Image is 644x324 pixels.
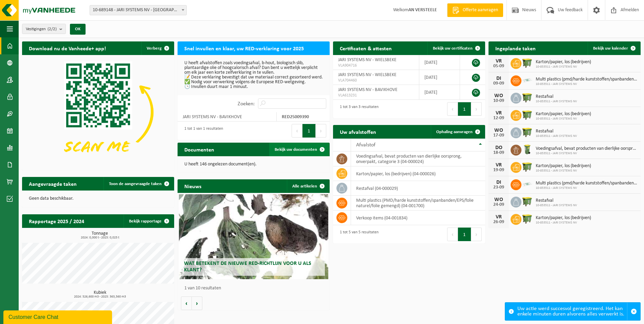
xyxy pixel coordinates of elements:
[521,57,533,69] img: WB-1100-HPE-GN-50
[356,142,375,148] span: Afvalstof
[492,93,505,98] div: WO
[536,117,591,121] span: 10-853511 - JARI SYSTEMS NV
[338,87,398,92] span: JARI SYSTEMS NV - BAVIKHOVE
[588,41,640,55] a: Bekijk uw kalender
[181,123,223,138] div: 1 tot 1 van 1 resultaten
[492,162,505,168] div: VR
[433,46,473,51] span: Bekijk uw certificaten
[25,236,174,239] span: 2024: 0,000 t - 2025: 0,025 t
[517,303,627,320] div: Uw actie werd succesvol geregistreerd. Het kan enkele minuten duren alvorens alles verwerkt is.
[521,109,533,121] img: WB-1100-HPE-GN-50
[521,161,533,173] img: WB-1100-HPE-GN-50
[179,194,328,279] a: Wat betekent de nieuwe RED-richtlijn voor u als klant?
[338,93,414,98] span: VLA613231
[536,186,637,190] span: 10-853511 - JARI SYSTEMS NV
[492,76,505,81] div: DI
[492,133,505,138] div: 17-09
[492,150,505,155] div: 18-09
[184,261,311,273] span: Wat betekent de nieuwe RED-richtlijn voor u als klant?
[492,180,505,185] div: DI
[25,231,174,239] h3: Tonnage
[436,130,473,134] span: Ophaling aanvragen
[536,77,637,82] span: Multi plastics (pmd/harde kunststoffen/spanbanden/eps/folie naturel/folie gemeng...
[536,163,591,169] span: Karton/papier, los (bedrijven)
[536,151,637,156] span: 10-853511 - JARI SYSTEMS NV
[333,41,399,55] h2: Certificaten & attesten
[25,290,174,299] h3: Kubiek
[536,134,577,138] span: 10-853511 - JARI SYSTEMS NV
[471,228,482,241] button: Next
[90,5,186,15] span: 10-689148 - JARI SYSTEMS NV - BAVIKHOVE
[141,41,173,55] button: Verberg
[22,214,91,228] h2: Rapportage 2025 / 2024
[536,181,637,186] span: Multi plastics (pmd/harde kunststoffen/spanbanden/eps/folie naturel/folie gemeng...
[3,309,113,324] iframe: chat widget
[275,147,317,152] span: Bekijk uw documenten
[147,46,162,51] span: Verberg
[593,46,628,51] span: Bekijk uw kalender
[492,58,505,64] div: VR
[178,179,208,193] h2: Nieuws
[178,143,221,156] h2: Documenten
[22,41,113,55] h2: Download nu de Vanheede+ app!
[521,126,533,138] img: WB-1100-HPE-GN-50
[419,70,460,85] td: [DATE]
[492,110,505,116] div: VR
[536,203,577,208] span: 10-853511 - JARI SYSTEMS NV
[492,168,505,173] div: 19-09
[351,211,485,225] td: verkoop items (04-001834)
[536,169,591,173] span: 10-853511 - JARI SYSTEMS NV
[22,177,84,190] h2: Aangevraagde taken
[492,81,505,86] div: 09-09
[521,144,533,155] img: WB-0140-HPE-GN-50
[351,181,485,196] td: restafval (04-000029)
[333,125,383,138] h2: Uw afvalstoffen
[29,196,167,201] p: Geen data beschikbaar.
[492,220,505,224] div: 26-09
[492,185,505,190] div: 23-09
[492,145,505,150] div: DO
[238,101,255,107] label: Zoeken:
[184,61,323,89] p: U heeft afvalstoffen zoals voedingsafval, b-hout, biologisch slib, plantaardige olie of hoogcalor...
[447,3,503,17] a: Offerte aanvragen
[521,178,533,190] img: LP-SK-00500-LPE-16
[336,227,379,242] div: 1 tot 5 van 5 resultaten
[431,125,484,139] a: Ophaling aanvragen
[178,41,311,55] h2: Snel invullen en klaar, uw RED-verklaring voor 2025
[471,102,482,116] button: Next
[521,74,533,86] img: LP-SK-00500-LPE-16
[536,100,577,104] span: 10-853511 - JARI SYSTEMS NV
[458,228,471,241] button: 1
[316,124,326,138] button: Next
[419,85,460,100] td: [DATE]
[192,296,202,310] button: Volgende
[302,124,316,138] button: 1
[447,102,458,116] button: Previous
[419,55,460,70] td: [DATE]
[492,98,505,103] div: 10-09
[184,286,326,291] p: 1 van 10 resultaten
[25,295,174,299] span: 2024: 526,600 m3 - 2025: 363,560 m3
[536,198,577,203] span: Restafval
[536,82,637,86] span: 10-853511 - JARI SYSTEMS NV
[351,151,485,166] td: voedingsafval, bevat producten van dierlijke oorsprong, onverpakt, categorie 3 (04-000024)
[338,72,397,77] span: JARI SYSTEMS NV - WIELSBEKE
[461,7,500,14] span: Offerte aanvragen
[124,214,173,228] a: Bekijk rapportage
[109,182,162,186] span: Toon de aangevraagde taken
[536,129,577,134] span: Restafval
[22,55,174,169] img: Download de VHEPlus App
[458,102,471,116] button: 1
[287,179,329,193] a: Alle artikelen
[521,196,533,207] img: WB-1100-HPE-GN-50
[521,92,533,103] img: WB-1100-HPE-GN-50
[338,63,414,68] span: VLA904716
[447,228,458,241] button: Previous
[48,27,57,31] count: (2/2)
[536,111,591,117] span: Karton/papier, los (bedrijven)
[408,7,437,13] strong: AN VERSTEELE
[104,177,173,191] a: Toon de aangevraagde taken
[70,24,86,35] button: OK
[492,128,505,133] div: WO
[292,124,302,138] button: Previous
